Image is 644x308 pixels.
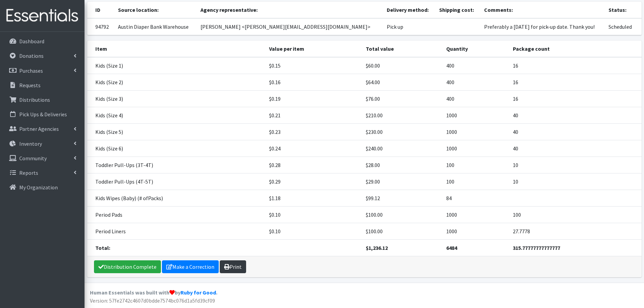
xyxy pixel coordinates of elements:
a: Make a Correction [162,260,219,273]
td: $0.21 [265,107,362,123]
td: Toddler Pull-Ups (4T-5T) [87,173,265,190]
th: Agency representative: [196,2,383,18]
td: 100 [442,173,508,190]
td: 1000 [442,123,508,140]
a: Dashboard [3,34,82,48]
td: 84 [442,190,508,206]
p: Partner Agencies [19,125,59,132]
td: Kids (Size 1) [87,57,265,74]
th: Source location: [114,2,196,18]
td: $0.16 [265,74,362,90]
td: 1000 [442,107,508,123]
strong: $1,236.12 [366,244,388,251]
td: $240.00 [362,140,443,157]
td: 40 [509,107,642,123]
td: 10 [509,173,642,190]
span: Version: 57fe2742c4607d0bdde7574bc076d1a5fd39cf09 [90,297,215,304]
td: $0.19 [265,90,362,107]
td: $0.23 [265,123,362,140]
td: $0.15 [265,57,362,74]
td: $210.00 [362,107,443,123]
td: 100 [442,157,508,173]
a: Partner Agencies [3,122,82,136]
th: Total value [362,41,443,57]
a: Pick Ups & Deliveries [3,108,82,121]
td: Kids (Size 2) [87,74,265,90]
p: Pick Ups & Deliveries [19,111,67,118]
td: $100.00 [362,223,443,239]
td: Austin Diaper Bank Warehouse [114,18,196,35]
a: Distribution Complete [94,260,161,273]
td: $99.12 [362,190,443,206]
a: Community [3,151,82,165]
td: [PERSON_NAME] <[PERSON_NAME][EMAIL_ADDRESS][DOMAIN_NAME]> [196,18,383,35]
p: Requests [19,82,41,89]
td: 10 [509,157,642,173]
td: 16 [509,90,642,107]
a: Inventory [3,137,82,150]
td: 40 [509,123,642,140]
td: $64.00 [362,74,443,90]
a: Purchases [3,64,82,77]
td: Period Pads [87,206,265,223]
p: Reports [19,169,38,176]
td: 27.7778 [509,223,642,239]
td: Kids (Size 6) [87,140,265,157]
th: Shipping cost: [435,2,480,18]
p: Distributions [19,96,50,103]
p: Community [19,155,47,162]
td: $29.00 [362,173,443,190]
td: Kids (Size 4) [87,107,265,123]
th: Value per item [265,41,362,57]
td: $0.24 [265,140,362,157]
td: 400 [442,57,508,74]
a: Donations [3,49,82,63]
a: Requests [3,78,82,92]
td: 40 [509,140,642,157]
td: $100.00 [362,206,443,223]
td: 94792 [87,18,114,35]
td: $76.00 [362,90,443,107]
td: $0.10 [265,223,362,239]
td: Toddler Pull-Ups (3T-4T) [87,157,265,173]
td: $230.00 [362,123,443,140]
td: 1000 [442,223,508,239]
td: Kids Wipes (Baby) (# ofPacks) [87,190,265,206]
th: ID [87,2,114,18]
td: 400 [442,74,508,90]
td: $0.28 [265,157,362,173]
p: Donations [19,52,44,59]
p: Purchases [19,67,43,74]
td: 16 [509,57,642,74]
strong: Total: [95,244,110,251]
a: Distributions [3,93,82,106]
strong: 6484 [446,244,457,251]
strong: Human Essentials was built with by . [90,289,217,296]
td: Preferably a [DATE] for pick-up date. Thank you! [480,18,604,35]
td: $0.10 [265,206,362,223]
a: Ruby for Good [181,289,216,296]
td: $28.00 [362,157,443,173]
th: Status: [604,2,642,18]
td: Kids (Size 5) [87,123,265,140]
td: 1000 [442,206,508,223]
p: Inventory [19,140,42,147]
th: Package count [509,41,642,57]
th: Quantity [442,41,508,57]
strong: 315.77777777777777 [513,244,560,251]
td: Scheduled [604,18,642,35]
td: $0.29 [265,173,362,190]
td: 1000 [442,140,508,157]
th: Comments: [480,2,604,18]
a: Reports [3,166,82,180]
td: 100 [509,206,642,223]
td: $60.00 [362,57,443,74]
td: $1.18 [265,190,362,206]
td: Period Liners [87,223,265,239]
th: Item [87,41,265,57]
a: My Organization [3,181,82,194]
td: 400 [442,90,508,107]
p: My Organization [19,184,58,191]
th: Delivery method: [383,2,435,18]
td: Kids (Size 3) [87,90,265,107]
